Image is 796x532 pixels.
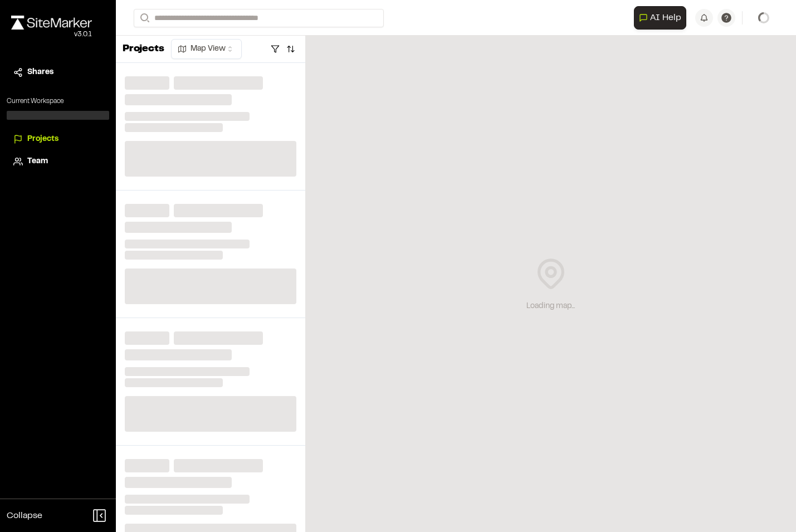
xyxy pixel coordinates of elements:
span: Team [27,155,48,168]
p: Current Workspace [7,96,109,106]
span: Shares [27,66,53,79]
a: Projects [13,133,102,145]
span: AI Help [650,11,681,25]
p: Projects [123,42,164,57]
div: Oh geez...please don't... [11,30,92,40]
button: Search [134,9,154,27]
div: Open AI Assistant [634,6,691,30]
div: Loading map... [526,300,575,313]
a: Shares [13,66,102,79]
a: Team [13,155,102,168]
span: Collapse [7,509,42,523]
img: rebrand.png [11,16,92,30]
span: Projects [27,133,58,145]
button: Open AI Assistant [634,6,686,30]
